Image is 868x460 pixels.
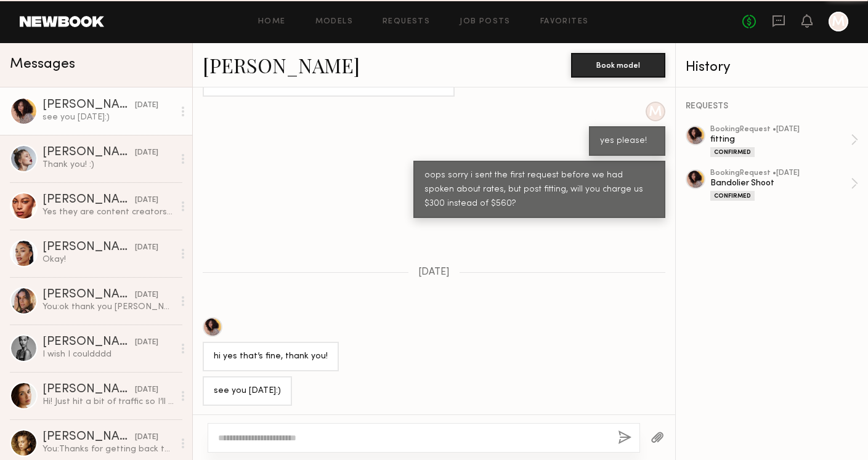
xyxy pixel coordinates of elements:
[43,384,135,396] div: [PERSON_NAME]
[686,60,858,75] div: History
[460,18,511,26] a: Job Posts
[203,52,360,78] a: [PERSON_NAME]
[135,289,158,301] div: [DATE]
[315,18,353,26] a: Models
[710,126,858,157] a: bookingRequest •[DATE]fittingConfirmed
[135,337,158,349] div: [DATE]
[43,241,135,254] div: [PERSON_NAME]
[710,191,755,201] div: Confirmed
[710,177,851,189] div: Bandolier Shoot
[829,12,848,31] a: M
[686,102,858,111] div: REQUESTS
[135,242,158,254] div: [DATE]
[43,289,135,301] div: [PERSON_NAME]
[135,432,158,443] div: [DATE]
[135,100,158,111] div: [DATE]
[600,134,654,148] div: yes please!
[43,194,135,206] div: [PERSON_NAME]
[43,336,135,349] div: [PERSON_NAME]
[43,301,174,313] div: You: ok thank you [PERSON_NAME]! we will circle back with you
[383,18,430,26] a: Requests
[571,59,665,70] a: Book model
[710,134,851,145] div: fitting
[135,195,158,206] div: [DATE]
[540,18,589,26] a: Favorites
[710,169,858,201] a: bookingRequest •[DATE]Bandolier ShootConfirmed
[424,169,654,211] div: oops sorry i sent the first request before we had spoken about rates, but post fitting, will you ...
[43,111,174,123] div: see you [DATE]:)
[710,126,851,134] div: booking Request • [DATE]
[43,396,174,408] div: Hi! Just hit a bit of traffic so I’ll be there ~10 after!
[214,384,281,398] div: see you [DATE]:)
[43,431,135,443] div: [PERSON_NAME]
[710,169,851,177] div: booking Request • [DATE]
[135,384,158,396] div: [DATE]
[43,206,174,218] div: Yes they are content creators too
[418,267,450,278] span: [DATE]
[571,53,665,78] button: Book model
[135,147,158,159] div: [DATE]
[10,57,75,71] span: Messages
[43,349,174,360] div: I wish I couldddd
[43,443,174,455] div: You: Thanks for getting back to [GEOGRAPHIC_DATA] :) No worries at all! But we will certainly kee...
[43,147,135,159] div: [PERSON_NAME]
[710,147,755,157] div: Confirmed
[43,159,174,171] div: Thank you! :)
[43,99,135,111] div: [PERSON_NAME]
[43,254,174,265] div: Okay!
[258,18,286,26] a: Home
[214,350,328,364] div: hi yes that’s fine, thank you!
